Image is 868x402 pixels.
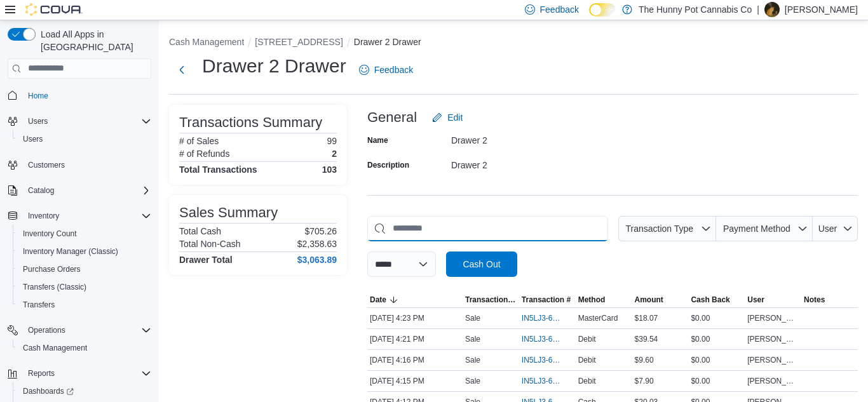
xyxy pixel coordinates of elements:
[169,36,858,51] nav: An example of EuiBreadcrumbs
[23,264,81,274] span: Purchase Orders
[28,116,48,126] span: Users
[747,355,799,365] span: [PERSON_NAME]
[747,334,799,344] span: [PERSON_NAME]
[297,255,337,265] h4: $3,063.89
[23,366,60,381] button: Reports
[13,243,156,260] button: Inventory Manager (Classic)
[463,292,519,307] button: Transaction Type
[463,258,500,271] span: Cash Out
[716,216,813,241] button: Payment Method
[169,57,194,83] button: Next
[18,297,60,312] a: Transfers
[18,384,151,399] span: Dashboards
[3,321,156,339] button: Operations
[818,224,837,234] span: User
[578,313,618,323] span: MasterCard
[367,135,388,145] label: Name
[23,183,59,198] button: Catalog
[688,292,745,307] button: Cash Back
[23,157,151,173] span: Customers
[618,216,716,241] button: Transaction Type
[18,279,92,295] a: Transfers (Classic)
[522,295,571,305] span: Transaction #
[354,37,421,47] button: Drawer 2 Drawer
[18,244,123,259] a: Inventory Manager (Classic)
[202,53,346,79] h1: Drawer 2 Drawer
[723,224,790,234] span: Payment Method
[18,340,92,356] a: Cash Management
[367,110,417,125] h3: General
[522,373,573,389] button: IN5LJ3-6156814
[179,255,233,265] h4: Drawer Total
[23,183,151,198] span: Catalog
[465,334,480,344] p: Sale
[747,295,764,305] span: User
[25,3,83,16] img: Cova
[23,229,77,239] span: Inventory Count
[522,352,573,368] button: IN5LJ3-6156825
[23,282,86,292] span: Transfers (Classic)
[179,205,278,220] h3: Sales Summary
[635,313,658,323] span: $18.07
[764,2,780,17] div: Arvin Ayala
[23,208,151,224] span: Inventory
[36,28,151,53] span: Load All Apps in [GEOGRAPHIC_DATA]
[23,88,53,104] a: Home
[23,114,53,129] button: Users
[23,343,87,353] span: Cash Management
[465,355,480,365] p: Sale
[3,365,156,382] button: Reports
[540,3,579,16] span: Feedback
[589,3,616,17] input: Dark Mode
[18,131,151,147] span: Users
[367,332,463,347] div: [DATE] 4:21 PM
[179,149,229,159] h6: # of Refunds
[23,323,151,338] span: Operations
[688,373,745,389] div: $0.00
[522,311,573,326] button: IN5LJ3-6156885
[3,112,156,130] button: Users
[747,313,799,323] span: [PERSON_NAME]
[322,164,337,175] h4: 103
[23,88,151,104] span: Home
[367,216,608,241] input: This is a search bar. As you type, the results lower in the page will automatically filter.
[367,292,463,307] button: Date
[13,130,156,148] button: Users
[451,130,621,145] div: Drawer 2
[28,325,65,335] span: Operations
[179,115,322,130] h3: Transactions Summary
[28,185,54,196] span: Catalog
[3,182,156,199] button: Catalog
[18,226,82,241] a: Inventory Count
[304,226,337,236] p: $705.26
[332,149,337,159] p: 2
[18,279,151,295] span: Transfers (Classic)
[451,155,621,170] div: Drawer 2
[18,226,151,241] span: Inventory Count
[688,352,745,368] div: $0.00
[522,355,560,365] span: IN5LJ3-6156825
[578,355,596,365] span: Debit
[18,262,151,277] span: Purchase Orders
[374,64,413,76] span: Feedback
[28,211,59,221] span: Inventory
[813,216,858,241] button: User
[367,160,409,170] label: Description
[18,297,151,312] span: Transfers
[625,224,693,234] span: Transaction Type
[367,352,463,368] div: [DATE] 4:16 PM
[28,160,65,170] span: Customers
[757,2,759,17] p: |
[635,334,658,344] span: $39.54
[13,278,156,296] button: Transfers (Classic)
[18,340,151,356] span: Cash Management
[578,295,606,305] span: Method
[13,296,156,314] button: Transfers
[519,292,576,307] button: Transaction #
[3,207,156,225] button: Inventory
[13,260,156,278] button: Purchase Orders
[635,376,654,386] span: $7.90
[465,295,517,305] span: Transaction Type
[255,37,342,47] button: [STREET_ADDRESS]
[367,311,463,326] div: [DATE] 4:23 PM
